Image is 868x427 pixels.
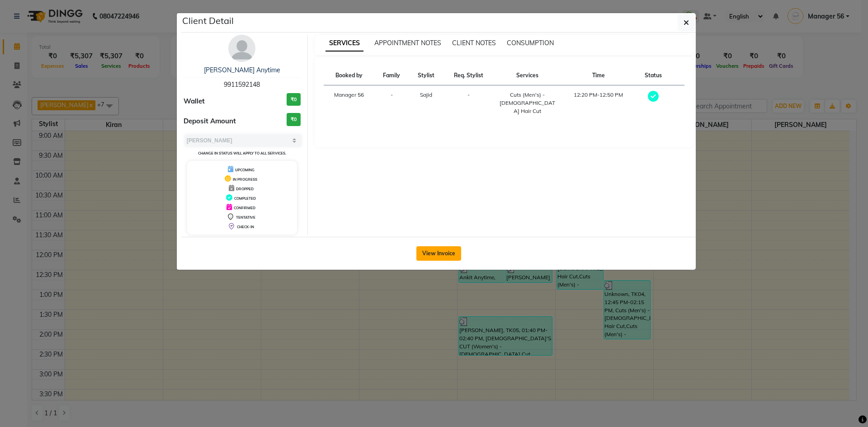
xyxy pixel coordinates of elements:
[235,168,255,172] span: UPCOMING
[636,66,671,85] th: Status
[184,116,236,127] span: Deposit Amount
[374,39,441,47] span: APPOINTMENT NOTES
[443,66,494,85] th: Req. Stylist
[236,215,255,220] span: TENTATIVE
[287,93,301,106] h3: ₹0
[374,85,409,121] td: -
[443,85,494,121] td: -
[287,113,301,126] h3: ₹0
[561,66,636,85] th: Time
[507,39,554,47] span: CONSUMPTION
[420,91,432,98] span: Sajid
[184,96,205,107] span: Wallet
[182,14,234,28] h5: Client Detail
[233,177,257,182] span: IN PROGRESS
[234,196,256,201] span: COMPLETED
[204,66,280,74] a: [PERSON_NAME] Anytime
[324,66,374,85] th: Booked by
[416,246,461,261] button: View Invoice
[324,85,374,121] td: Manager 56
[236,187,254,191] span: DROPPED
[234,206,255,210] span: CONFIRMED
[198,151,286,155] small: Change in status will apply to all services.
[224,80,260,89] span: 9911592148
[561,85,636,121] td: 12:20 PM-12:50 PM
[499,91,556,115] div: Cuts (Men's) - [DEMOGRAPHIC_DATA] Hair Cut
[494,66,561,85] th: Services
[228,35,255,62] img: avatar
[452,39,496,47] span: CLIENT NOTES
[374,66,409,85] th: Family
[237,225,254,229] span: CHECK-IN
[409,66,443,85] th: Stylist
[325,35,363,52] span: SERVICES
